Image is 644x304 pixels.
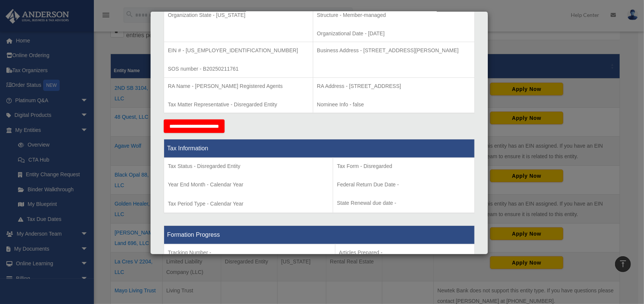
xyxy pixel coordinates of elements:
p: Articles Prepared - [339,248,471,257]
p: Tax Form - Disregarded [337,162,471,171]
p: State Renewal due date - [337,198,471,208]
p: Year End Month - Calendar Year [168,180,329,189]
p: Tax Status - Disregarded Entity [168,162,329,171]
p: Organizational Date - [DATE] [317,29,471,38]
p: Tax Matter Representative - Disregarded Entity [168,100,309,109]
p: RA Address - [STREET_ADDRESS] [317,82,471,91]
p: EIN # - [US_EMPLOYER_IDENTIFICATION_NUMBER] [168,46,309,55]
p: Tracking Number - [168,248,331,257]
td: Tax Period Type - Calendar Year [164,158,333,213]
p: Nominee Info - false [317,100,471,109]
p: Federal Return Due Date - [337,180,471,189]
th: Tax Information [164,139,475,158]
p: RA Name - [PERSON_NAME] Registered Agents [168,82,309,91]
p: Structure - Member-managed [317,11,471,20]
p: SOS number - B20250211761 [168,64,309,74]
th: Formation Progress [164,226,475,244]
p: Business Address - [STREET_ADDRESS][PERSON_NAME] [317,46,471,55]
p: Organization State - [US_STATE] [168,11,309,20]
